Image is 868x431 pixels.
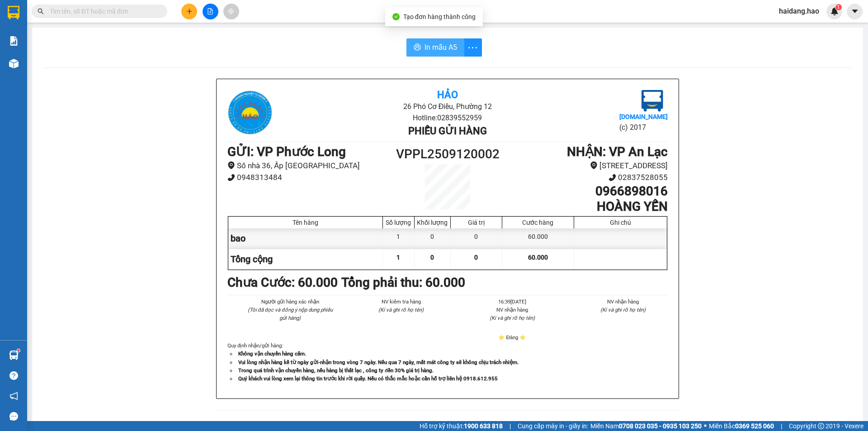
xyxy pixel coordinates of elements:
[406,38,464,57] button: printerIn mẫu A5
[425,42,457,53] span: In mẫu A5
[417,219,448,226] div: Khối lượng
[619,113,668,120] b: [DOMAIN_NAME]
[518,421,588,431] span: Cung cấp máy in - giấy in:
[227,161,235,169] span: environment
[772,5,826,17] span: haidang.hao
[503,199,668,214] h1: HOÀNG YẾN
[835,4,842,10] sup: 1
[818,423,824,429] span: copyright
[223,4,239,19] button: aim
[238,375,498,382] strong: Quý khách vui lòng xem lại thông tin trước khi rời quầy. Nếu có thắc mắc hoặc cần hỗ trợ liên hệ ...
[378,307,424,313] i: (Kí và ghi rõ họ tên)
[474,254,478,261] span: 0
[248,307,333,321] i: (Tôi đã đọc và đồng ý nộp dung phiếu gửi hàng)
[301,101,594,112] li: 26 Phó Cơ Điều, Phường 12
[600,307,646,313] i: (Kí và ghi rõ họ tên)
[619,422,702,430] strong: 0708 023 035 - 0935 103 250
[408,125,487,137] b: Phiếu gửi hàng
[227,144,346,159] b: GỬI : VP Phước Long
[245,298,335,306] li: Người gửi hàng xác nhận
[396,254,400,261] span: 1
[781,421,782,431] span: |
[830,7,839,15] img: icon-new-feature
[567,144,668,159] b: NHẬN : VP An Lạc
[642,90,663,112] img: logo.jpg
[430,254,434,261] span: 0
[9,350,19,360] img: warehouse-icon
[420,421,503,431] span: Hỗ trợ kỹ thuật:
[392,144,503,164] h1: VPPL2509120002
[414,43,421,52] span: printer
[403,13,476,20] span: Tạo đơn hàng thành công
[735,422,774,430] strong: 0369 525 060
[609,174,616,181] span: phone
[228,8,234,14] span: aim
[227,174,235,181] span: phone
[238,359,519,365] strong: Vui lòng nhận hàng kể từ ngày gửi-nhận trong vòng 7 ngày. Nếu qua 7 ngày, mất mát công ty sẽ khôn...
[227,160,392,172] li: Số nhà 36, Ấp [GEOGRAPHIC_DATA]
[9,371,18,380] span: question-circle
[503,160,668,172] li: [STREET_ADDRESS]
[467,298,557,306] li: 16:39[DATE]
[590,161,598,169] span: environment
[9,59,19,68] img: warehouse-icon
[238,367,434,374] strong: Trong quá trình vận chuyển hàng, nếu hàng bị thất lạc , công ty đền 30% giá trị hàng.
[437,89,458,100] b: Hảo
[590,421,702,431] span: Miền Nam
[528,254,548,261] span: 60.000
[227,275,338,290] b: Chưa Cước : 60.000
[341,275,465,290] b: Tổng phải thu: 60.000
[301,112,594,123] li: Hotline: 02839552959
[451,228,502,249] div: 0
[231,219,380,226] div: Tên hàng
[453,219,500,226] div: Giá trị
[709,421,774,431] span: Miền Bắc
[415,228,451,249] div: 0
[851,7,859,15] span: caret-down
[8,6,19,19] img: logo-vxr
[9,36,19,46] img: solution-icon
[503,184,668,199] h1: 0966898016
[203,4,218,19] button: file-add
[50,6,156,16] input: Tìm tên, số ĐT hoặc mã đơn
[467,306,557,314] li: NV nhận hàng
[9,412,18,421] span: message
[227,171,392,184] li: 0948313484
[227,90,273,135] img: logo.jpg
[207,8,213,14] span: file-add
[9,392,18,400] span: notification
[17,349,20,352] sup: 1
[38,8,44,14] span: search
[579,298,668,306] li: NV nhận hàng
[231,254,273,265] span: Tổng cộng
[490,315,535,321] i: (Kí và ghi rõ họ tên)
[505,219,571,226] div: Cước hàng
[181,4,197,19] button: plus
[464,42,481,53] span: more
[464,422,503,430] strong: 1900 633 818
[357,298,446,306] li: NV kiểm tra hàng
[228,228,383,249] div: bao
[837,4,840,10] span: 1
[502,228,574,249] div: 60.000
[385,219,412,226] div: Số lượng
[847,4,863,19] button: caret-down
[464,38,482,57] button: more
[467,333,557,341] li: ⭐ Đăng ⭐
[619,122,668,133] li: (c) 2017
[392,13,400,20] span: check-circle
[576,219,665,226] div: Ghi chú
[186,8,193,14] span: plus
[704,424,707,428] span: ⚪️
[238,350,306,357] strong: Không vận chuyển hàng cấm.
[227,341,668,382] div: Quy định nhận/gửi hàng :
[383,228,415,249] div: 1
[503,171,668,184] li: 02837528055
[509,421,511,431] span: |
